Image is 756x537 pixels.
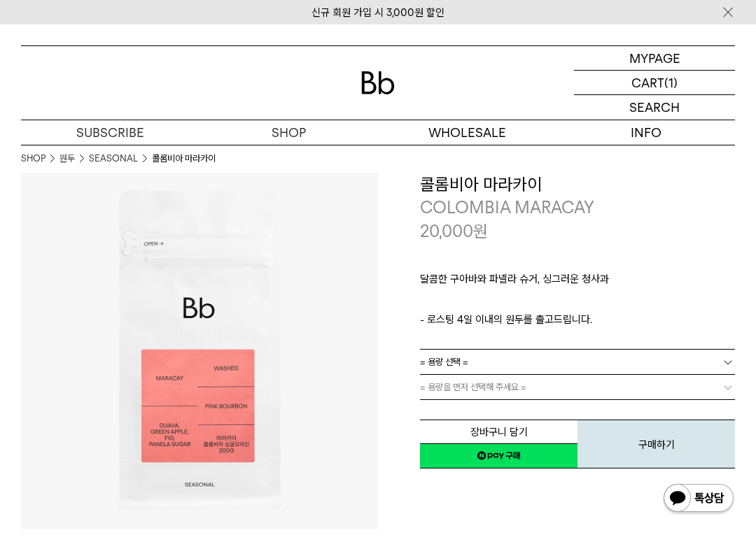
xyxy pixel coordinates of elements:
[631,71,664,94] p: CART
[420,350,468,374] span: = 용량 선택 =
[420,311,735,328] p: - 로스팅 4일 이내의 원두를 출고드립니다.
[21,120,199,145] a: SUBSCRIBE
[662,482,735,516] img: 카카오톡 채널 1:1 채팅 버튼
[420,220,488,243] p: 20,000
[629,95,680,120] p: SEARCH
[473,221,488,241] span: 원
[556,120,735,145] p: INFO
[378,120,556,145] p: WHOLESALE
[420,271,735,294] p: 달콤한 구아바와 파넬라 슈거, 싱그러운 청사과
[89,152,138,166] a: SEASONAL
[21,152,45,166] a: SHOP
[420,173,735,196] h3: 콜롬비아 마라카이
[420,294,735,311] p: ㅤ
[361,71,395,94] img: 로고
[59,152,75,166] a: 원두
[152,152,216,166] li: 콜롬비아 마라카이
[420,196,735,220] p: COLOMBIA MARACAY
[629,46,680,70] p: MYPAGE
[311,6,444,19] a: 신규 회원 가입 시 3,000원 할인
[199,120,378,145] a: SHOP
[21,173,378,529] img: 콜롬비아 마라카이
[574,71,735,95] a: CART (1)
[420,420,577,444] button: 장바구니 담기
[574,46,735,71] a: MYPAGE
[664,71,678,94] p: (1)
[420,443,577,468] a: 새창
[577,420,735,468] button: 구매하기
[420,375,526,399] span: = 용량을 먼저 선택해 주세요 =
